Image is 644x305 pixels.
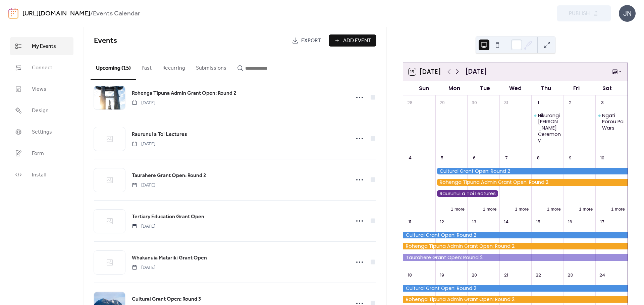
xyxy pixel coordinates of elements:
a: Export [287,34,326,47]
div: Cultural Grant Open: Round 2 [403,232,628,238]
a: Tertiary Education Grant Open [132,213,204,221]
span: Rohenga Tipuna Admin Grant Open: Round 2 [132,89,236,97]
span: [DATE] [132,182,155,189]
div: Mon [439,81,470,95]
a: Views [10,80,73,98]
div: 18 [406,271,414,280]
div: Hikurangi [PERSON_NAME] Ceremony [538,112,561,144]
a: Design [10,101,73,120]
div: Thu [531,81,561,95]
span: Form [32,150,44,158]
a: Settings [10,123,73,141]
div: JN [619,5,636,22]
a: Whakanuia Matariki Grant Open [132,254,207,262]
div: 13 [470,218,478,226]
button: Upcoming (15) [91,54,136,80]
a: Form [10,144,73,162]
div: 23 [566,271,575,280]
span: Raurunui a Toi Lectures [132,131,187,139]
b: / [90,7,93,20]
div: 7 [502,154,511,162]
div: Sat [592,81,622,95]
div: 29 [438,98,446,107]
span: [DATE] [132,223,155,230]
div: Raurunui a Toi Lectures [435,190,499,197]
span: Connect [32,64,52,72]
div: 15 [534,218,542,226]
span: Tertiary Education Grant Open [132,213,204,221]
b: Events Calendar [93,7,140,20]
div: 5 [438,154,446,162]
div: 30 [470,98,478,107]
div: Rohenga Tipuna Admin Grant Open: Round 2 [435,179,628,185]
span: Settings [32,128,52,136]
div: 9 [566,154,575,162]
div: 4 [406,154,414,162]
div: 2 [566,98,575,107]
div: Sun [409,81,439,95]
a: Raurunui a Toi Lectures [132,130,187,139]
span: Events [94,33,117,48]
div: 19 [438,271,446,280]
div: 20 [470,271,478,280]
span: [DATE] [132,141,155,148]
span: Add Event [343,37,371,45]
span: Whakanuia Matariki Grant Open [132,254,207,262]
button: 1 more [544,205,563,212]
div: Tue [470,81,500,95]
div: Ngati Porou Pa Wars [595,112,628,131]
div: 14 [502,218,511,226]
button: 1 more [608,205,628,212]
div: [DATE] [465,67,487,77]
span: [DATE] [132,264,155,271]
div: Wed [500,81,531,95]
div: Hikurangi Dawn Ceremony [531,112,563,144]
div: Rohenga Tipuna Admin Grant Open: Round 2 [403,296,628,303]
div: Fri [561,81,592,95]
a: My Events [10,37,73,55]
div: 1 [534,98,542,107]
div: 24 [598,271,607,280]
div: 8 [534,154,542,162]
div: Ngati Porou Pa Wars [602,112,625,131]
span: My Events [32,43,56,51]
div: 17 [598,218,607,226]
a: Rohenga Tipuna Admin Grant Open: Round 2 [132,89,236,98]
button: 1 more [512,205,531,212]
div: 10 [598,154,607,162]
div: Cultural Grant Open: Round 2 [435,168,628,174]
button: Recurring [157,54,191,79]
div: 28 [406,98,414,107]
div: Rohenga Tipuna Admin Grant Open: Round 2 [403,243,628,249]
button: 15[DATE] [406,67,443,77]
button: 1 more [448,205,467,212]
img: logo [8,8,18,19]
div: 16 [566,218,575,226]
a: Install [10,166,73,184]
div: 11 [406,218,414,226]
button: Add Event [329,34,376,47]
a: [URL][DOMAIN_NAME] [22,7,90,20]
button: 1 more [480,205,499,212]
span: [DATE] [132,99,155,106]
a: Cultural Grant Open: Round 3 [132,295,201,304]
span: Taurahere Grant Open: Round 2 [132,172,206,180]
button: Submissions [191,54,232,79]
button: 1 more [576,205,595,212]
span: Install [32,171,46,179]
div: Taurahere Grant Open: Round 2 [403,254,628,261]
span: Design [32,107,49,115]
div: 31 [502,98,511,107]
div: 12 [438,218,446,226]
button: Past [136,54,157,79]
a: Connect [10,59,73,77]
div: 3 [598,98,607,107]
span: Views [32,85,46,93]
div: 22 [534,271,542,280]
span: Export [301,37,321,45]
div: 6 [470,154,478,162]
a: Taurahere Grant Open: Round 2 [132,171,206,180]
div: 21 [502,271,511,280]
